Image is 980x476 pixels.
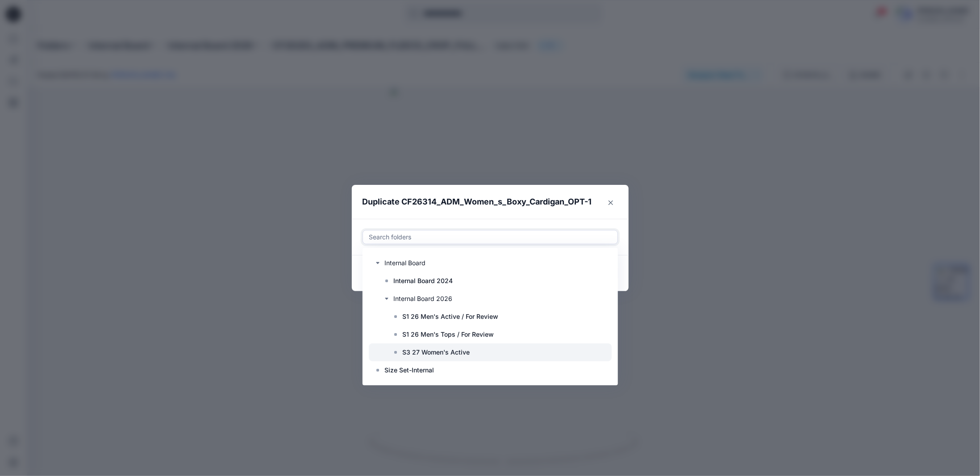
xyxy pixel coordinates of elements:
[403,347,470,358] p: S3 27 Women's Active
[394,276,453,286] p: Internal Board 2024
[403,311,499,322] p: S1 26 Men's Active / For Review
[385,365,434,376] p: Size Set-Internal
[363,196,592,208] p: Duplicate CF26314_ADM_Women_s_Boxy_Cardigan_OPT-1
[403,329,494,340] p: S1 26 Men's Tops / For Review
[604,196,618,210] button: Close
